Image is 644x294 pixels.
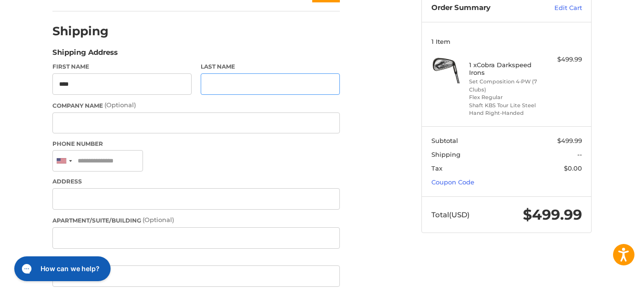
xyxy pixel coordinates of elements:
label: Company Name [52,101,340,110]
div: United States: +1 [53,151,75,171]
h4: 1 x Cobra Darkspeed Irons [469,61,542,77]
label: Last Name [201,62,340,71]
iframe: Gorgias live chat messenger [10,253,113,284]
iframe: Google Customer Reviews [565,268,644,294]
label: City [52,254,340,263]
li: Set Composition 4-PW (7 Clubs) [469,78,542,93]
span: Tax [431,164,442,172]
span: Subtotal [431,137,458,144]
label: Address [52,177,340,186]
h2: Shipping [52,24,109,39]
span: $0.00 [564,164,582,172]
span: -- [577,151,582,158]
span: Total (USD) [431,210,470,219]
label: Apartment/Suite/Building [52,215,340,225]
li: Shaft KBS Tour Lite Steel [469,101,542,110]
h3: Order Summary [431,3,534,13]
small: (Optional) [143,216,174,223]
small: (Optional) [104,101,136,109]
div: $499.99 [544,55,582,64]
span: Shipping [431,151,460,158]
legend: Shipping Address [52,47,118,62]
label: First Name [52,62,192,71]
span: $499.99 [523,206,582,223]
h3: 1 Item [431,38,582,45]
label: Phone Number [52,140,340,148]
li: Hand Right-Handed [469,109,542,117]
a: Coupon Code [431,178,474,186]
li: Flex Regular [469,93,542,101]
a: Edit Cart [534,3,582,13]
span: $499.99 [557,137,582,144]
